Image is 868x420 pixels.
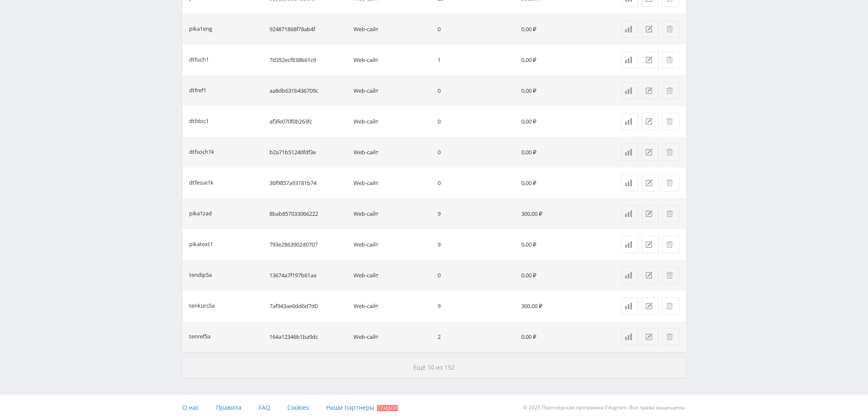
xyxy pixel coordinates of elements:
[326,403,374,411] span: Наши партнеры
[642,174,659,191] button: Редактировать
[434,106,518,137] td: 0
[434,14,518,44] td: 0
[350,229,434,260] td: Web-сайт
[413,363,455,371] span: Ещё 10 из 152
[642,205,659,222] button: Редактировать
[518,75,602,106] td: 0,00 ₽
[259,403,270,411] span: FAQ
[642,144,659,161] button: Редактировать
[662,51,679,68] button: Удалить
[266,260,350,291] td: 13674a7f197b61aa
[518,137,602,167] td: 0,00 ₽
[642,82,659,99] button: Редактировать
[518,260,602,291] td: 0,00 ₽
[287,403,309,411] span: Cookies
[434,260,518,291] td: 0
[642,328,659,345] button: Редактировать
[182,403,199,411] span: О нас
[350,198,434,229] td: Web-сайт
[266,14,350,44] td: 924871868f78ab4f
[350,137,434,167] td: Web-сайт
[662,267,679,284] button: Удалить
[642,236,659,253] button: Редактировать
[662,328,679,345] button: Удалить
[266,75,350,106] td: aa8db631b436709c
[266,198,350,229] td: 8bab857033066222
[662,174,679,191] button: Удалить
[518,321,602,352] td: 0,00 ₽
[621,113,638,130] a: Статистика
[642,51,659,68] button: Редактировать
[518,44,602,75] td: 0,00 ₽
[350,75,434,106] td: Web-сайт
[662,236,679,253] button: Удалить
[189,240,213,250] div: pikatext1
[434,198,518,229] td: 9
[621,51,638,68] a: Статистика
[518,291,602,321] td: 300,00 ₽
[216,403,242,411] span: Правила
[621,82,638,99] a: Статистика
[189,270,212,280] div: tendip5a
[662,82,679,99] button: Удалить
[434,137,518,167] td: 0
[266,321,350,352] td: 164a12346b1ba9dc
[621,236,638,253] a: Статистика
[266,229,350,260] td: 793e2863902d0707
[350,14,434,44] td: Web-сайт
[662,144,679,161] button: Удалить
[189,24,212,34] div: pika1eng
[621,267,638,284] a: Статистика
[350,106,434,137] td: Web-сайт
[350,167,434,198] td: Web-сайт
[621,328,638,345] a: Статистика
[642,267,659,284] button: Редактировать
[189,209,212,219] div: pika1zad
[350,291,434,321] td: Web-сайт
[518,198,602,229] td: 300,00 ₽
[182,357,686,378] button: Ещё 10 из 152
[189,332,210,342] div: tenref5a
[518,229,602,260] td: 0,00 ₽
[350,44,434,75] td: Web-сайт
[377,405,398,411] span: Скидки
[266,291,350,321] td: 7af943ae0dd6d7d0
[350,321,434,352] td: Web-сайт
[434,321,518,352] td: 2
[662,205,679,222] button: Удалить
[642,21,659,38] button: Редактировать
[662,21,679,38] button: Удалить
[434,75,518,106] td: 0
[189,178,213,188] div: dtfesse1k
[621,205,638,222] a: Статистика
[434,291,518,321] td: 9
[189,86,206,96] div: dtfref1
[266,137,350,167] td: b2a71b51240fdf3e
[518,167,602,198] td: 0,00 ₽
[642,297,659,314] button: Редактировать
[434,167,518,198] td: 0
[621,297,638,314] a: Статистика
[266,106,350,137] td: af3fe070f0b263fc
[662,297,679,314] button: Удалить
[662,113,679,130] button: Удалить
[189,117,209,126] div: dtfdoc1
[621,21,638,38] a: Статистика
[189,55,209,65] div: dtfuch1
[621,174,638,191] a: Статистика
[189,301,215,311] div: tenkurs5a
[266,167,350,198] td: 36f9857a93181b74
[350,260,434,291] td: Web-сайт
[434,44,518,75] td: 1
[642,113,659,130] button: Редактировать
[518,14,602,44] td: 0,00 ₽
[266,44,350,75] td: 7d352ecf838b61c9
[189,147,214,157] div: dtfsoch1k
[518,106,602,137] td: 0,00 ₽
[434,229,518,260] td: 9
[621,144,638,161] a: Статистика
